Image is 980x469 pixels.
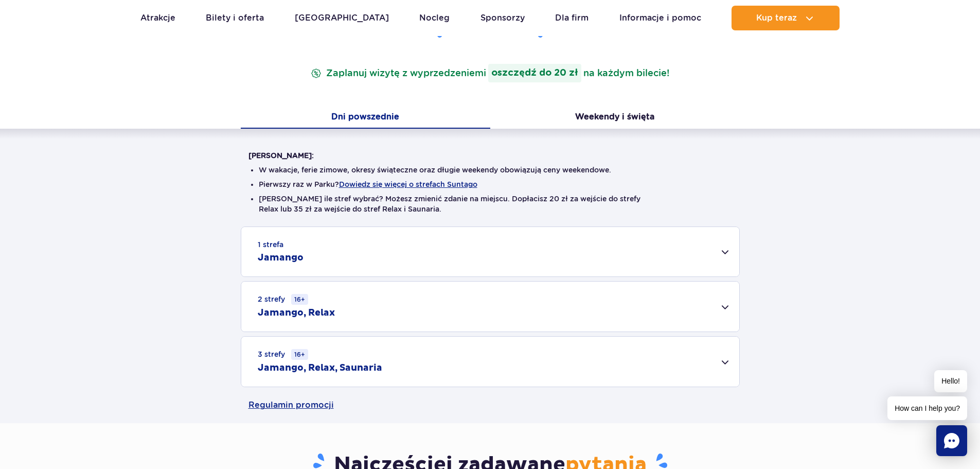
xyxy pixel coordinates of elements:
a: Sponsorzy [480,6,525,30]
p: Zaplanuj wizytę z wyprzedzeniem na każdym bilecie! [309,64,671,82]
span: Kup teraz [756,13,797,23]
a: Informacje i pomoc [619,6,701,30]
li: W wakacje, ferie zimowe, okresy świąteczne oraz długie weekendy obowiązują ceny weekendowe. [259,165,722,175]
a: [GEOGRAPHIC_DATA] [295,6,389,30]
span: Hello! [934,370,967,392]
span: How can I help you? [887,396,967,420]
a: Atrakcje [140,6,175,30]
a: Regulamin promocji [248,387,732,423]
small: 3 strefy [258,349,308,360]
a: Bilety i oferta [206,6,264,30]
h2: Jamango [258,252,304,264]
a: Nocleg [419,6,450,30]
small: 2 strefy [258,294,308,305]
small: 16+ [291,294,308,305]
a: Dla firm [555,6,589,30]
h2: Jamango, Relax, Saunaria [258,362,382,374]
small: 1 strefa [258,239,283,250]
div: Chat [936,425,967,456]
li: Pierwszy raz w Parku? [259,179,722,189]
strong: oszczędź do 20 zł [488,64,581,82]
li: [PERSON_NAME] ile stref wybrać? Możesz zmienić zdanie na miejscu. Dopłacisz 20 zł za wejście do s... [259,194,722,214]
h2: Jamango, Relax [258,307,335,319]
button: Weekendy i święta [490,107,740,129]
button: Dowiedz się więcej o strefach Suntago [339,180,477,188]
button: Kup teraz [732,6,840,30]
strong: [PERSON_NAME]: [248,151,314,160]
button: Dni powszednie [241,107,490,129]
small: 16+ [291,349,308,360]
